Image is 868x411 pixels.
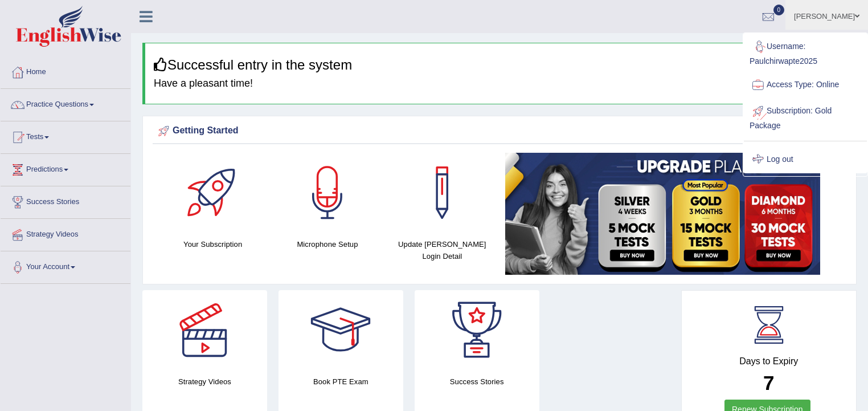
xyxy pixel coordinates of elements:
h4: Have a pleasant time! [154,78,847,89]
div: Getting Started [155,123,844,140]
h4: Days to Expiry [694,356,844,367]
img: small5.jpg [505,153,820,275]
a: Tests [1,121,130,150]
a: Strategy Videos [1,219,130,247]
h3: Successful entry in the system [154,58,847,72]
h4: Your Subscription [161,238,264,250]
a: Success Stories [1,186,130,215]
a: Your Account [1,251,130,280]
a: Access Type: Online [744,72,867,98]
h4: Update [PERSON_NAME] Login Detail [391,238,494,262]
h4: Strategy Videos [142,376,267,388]
a: Practice Questions [1,89,130,117]
a: Home [1,56,130,85]
b: 7 [763,372,774,394]
h4: Microphone Setup [276,238,379,250]
a: Subscription: Gold Package [744,98,867,136]
h4: Success Stories [415,376,539,388]
span: 0 [773,5,785,15]
h4: Book PTE Exam [279,376,403,388]
a: Predictions [1,154,130,182]
a: Log out [744,147,867,173]
a: Username: Paulchirwapte2025 [744,34,867,72]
